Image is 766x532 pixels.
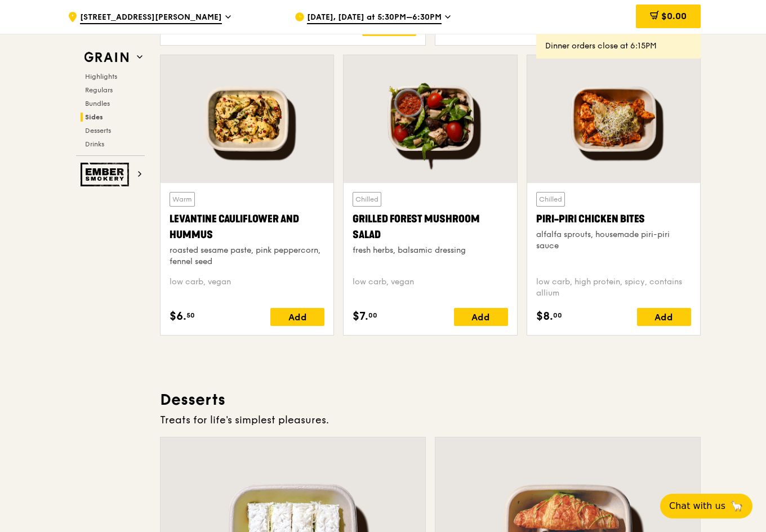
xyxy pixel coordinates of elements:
span: 00 [368,311,377,320]
button: Chat with us🦙 [660,494,752,518]
div: Levantine Cauliflower and Hummus [170,211,324,243]
div: low carb, vegan [353,276,507,299]
span: Highlights [85,73,117,81]
div: Chilled [353,192,381,207]
div: Piri-piri Chicken Bites [536,211,691,227]
div: fresh herbs, balsamic dressing [353,245,507,256]
span: Desserts [85,127,111,135]
span: 🦙 [730,499,743,513]
span: $7. [353,308,368,325]
div: Add [362,18,416,36]
span: 50 [186,311,195,320]
span: Bundles [85,100,110,108]
span: [DATE], [DATE] at 5:30PM–6:30PM [307,12,442,24]
h3: Desserts [160,390,701,410]
span: Regulars [85,86,113,94]
div: Add [454,308,508,326]
span: Chat with us [669,499,725,513]
span: Sides [85,113,103,121]
img: Ember Smokery web logo [81,163,132,186]
div: alfalfa sprouts, housemade piri-piri sauce [536,229,691,252]
span: [STREET_ADDRESS][PERSON_NAME] [80,12,222,24]
span: $0.00 [661,11,687,21]
div: Add [637,308,691,326]
div: Add [270,308,324,326]
span: $6. [170,308,186,325]
div: low carb, high protein, spicy, contains allium [536,276,691,299]
img: Grain web logo [81,47,132,68]
div: Treats for life's simplest pleasures. [160,412,701,428]
div: Warm [170,192,195,207]
span: Drinks [85,140,104,148]
div: Grilled Forest Mushroom Salad [353,211,507,243]
div: roasted sesame paste, pink peppercorn, fennel seed [170,245,324,267]
div: low carb, vegan [170,276,324,299]
span: $8. [536,308,553,325]
div: Dinner orders close at 6:15PM [545,41,692,52]
span: 00 [553,311,562,320]
div: Chilled [536,192,565,207]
